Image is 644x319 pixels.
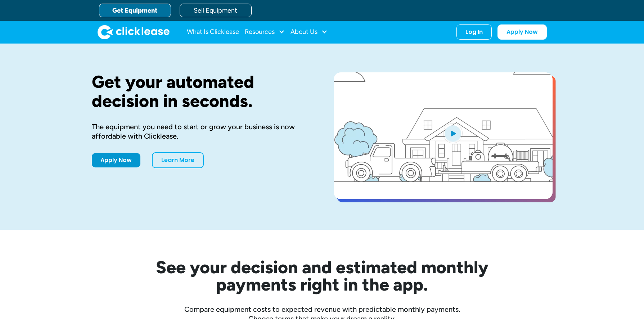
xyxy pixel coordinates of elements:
a: home [98,25,170,39]
img: Clicklease logo [98,25,170,39]
div: Resources [245,25,285,39]
a: Learn More [152,152,204,168]
a: Apply Now [92,153,140,167]
h1: Get your automated decision in seconds. [92,72,311,111]
a: Apply Now [497,24,547,40]
img: Blue play button logo on a light blue circular background [443,123,463,143]
a: open lightbox [334,72,553,199]
a: What Is Clicklease [187,25,239,39]
div: About Us [291,25,328,39]
a: Sell Equipment [180,4,252,17]
h2: See your decision and estimated monthly payments right in the app. [121,259,524,293]
div: The equipment you need to start or grow your business is now affordable with Clicklease. [92,122,311,141]
div: Log In [465,28,483,36]
a: Get Equipment [99,4,171,17]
